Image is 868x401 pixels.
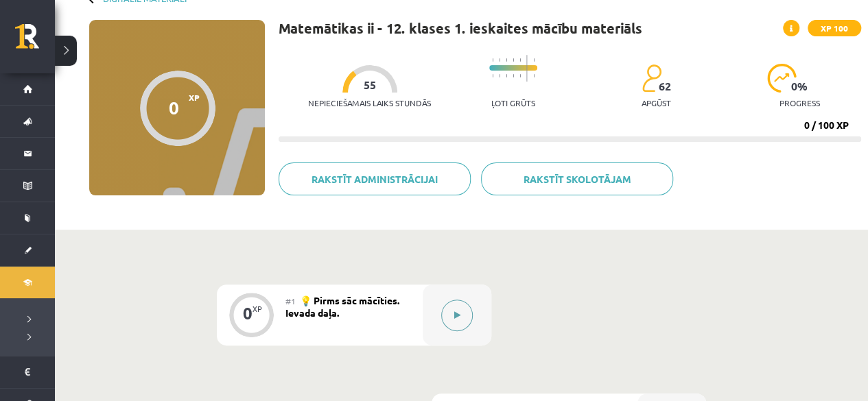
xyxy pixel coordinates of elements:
[15,24,55,58] a: Rīgas 1. Tālmācības vidusskola
[513,58,514,62] img: icon-short-line-57e1e144782c952c97e751825c79c345078a6d821885a25fce030b3d8c18986b.svg
[642,98,671,108] p: apgūst
[243,307,253,319] div: 0
[279,20,642,36] h1: Matemātikas ii - 12. klases 1. ieskaites mācību materiāls
[308,98,431,108] p: Nepieciešamais laiks stundās
[533,58,535,62] img: icon-short-line-57e1e144782c952c97e751825c79c345078a6d821885a25fce030b3d8c18986b.svg
[499,74,500,77] img: icon-short-line-57e1e144782c952c97e751825c79c345078a6d821885a25fce030b3d8c18986b.svg
[285,295,296,306] span: #1
[526,55,528,82] img: icon-long-line-d9ea69661e0d244f92f715978eff75569469978d946b2353a9bb055b3ed8787d.svg
[491,98,535,108] p: Ļoti grūts
[189,93,200,102] span: XP
[506,74,507,77] img: icon-short-line-57e1e144782c952c97e751825c79c345078a6d821885a25fce030b3d8c18986b.svg
[519,74,521,77] img: icon-short-line-57e1e144782c952c97e751825c79c345078a6d821885a25fce030b3d8c18986b.svg
[767,64,797,93] img: icon-progress-161ccf0a02000e728c5f80fcf4c31c7af3da0e1684b2b1d7c360e028c24a22f1.svg
[659,80,671,93] span: 62
[779,98,820,108] p: progress
[364,79,376,91] span: 55
[285,294,399,319] span: 💡 Pirms sāc mācīties. Ievada daļa.
[169,97,179,118] div: 0
[519,58,521,62] img: icon-short-line-57e1e144782c952c97e751825c79c345078a6d821885a25fce030b3d8c18986b.svg
[481,162,673,195] a: Rakstīt skolotājam
[492,74,493,77] img: icon-short-line-57e1e144782c952c97e751825c79c345078a6d821885a25fce030b3d8c18986b.svg
[791,80,808,93] span: 0 %
[492,58,493,62] img: icon-short-line-57e1e144782c952c97e751825c79c345078a6d821885a25fce030b3d8c18986b.svg
[279,162,471,195] a: Rakstīt administrācijai
[513,74,514,77] img: icon-short-line-57e1e144782c952c97e751825c79c345078a6d821885a25fce030b3d8c18986b.svg
[642,64,661,93] img: students-c634bb4e5e11cddfef0936a35e636f08e4e9abd3cc4e673bd6f9a4125e45ecb1.svg
[253,305,262,313] div: XP
[533,74,535,77] img: icon-short-line-57e1e144782c952c97e751825c79c345078a6d821885a25fce030b3d8c18986b.svg
[506,58,507,62] img: icon-short-line-57e1e144782c952c97e751825c79c345078a6d821885a25fce030b3d8c18986b.svg
[808,20,861,36] span: XP 100
[499,58,500,62] img: icon-short-line-57e1e144782c952c97e751825c79c345078a6d821885a25fce030b3d8c18986b.svg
